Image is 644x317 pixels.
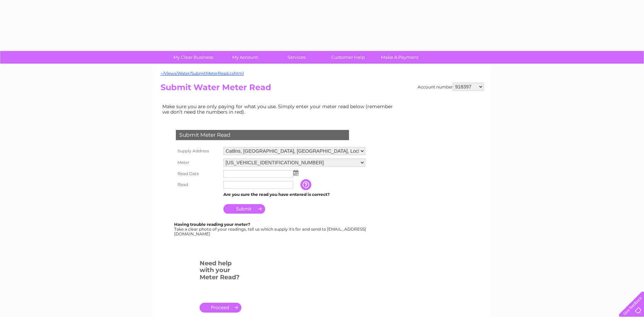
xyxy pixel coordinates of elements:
th: Read Date [174,168,222,179]
a: Make A Payment [372,51,428,64]
a: ~/Views/Water/SubmitMeterRead.cshtml [161,71,244,76]
div: Submit Meter Read [176,130,349,140]
h2: Submit Water Meter Read [161,83,484,96]
td: Are you sure the read you have entered is correct? [222,190,367,199]
a: . [200,303,241,313]
h3: Need help with your Meter Read? [200,258,241,284]
input: Information [300,179,313,190]
td: Make sure you are only paying for what you use. Simply enter your meter read below (remember we d... [161,102,398,116]
a: Services [269,51,325,64]
a: Customer Help [320,51,376,64]
div: Account number [418,83,484,91]
a: My Clear Business [165,51,221,64]
th: Read [174,179,222,190]
a: My Account [217,51,273,64]
th: Supply Address [174,145,222,157]
img: ... [293,170,298,176]
th: Meter [174,157,222,168]
b: Having trouble reading your meter? [174,222,250,227]
div: Take a clear photo of your readings, tell us which supply it's for and send to [EMAIL_ADDRESS][DO... [174,222,367,236]
input: Submit [223,204,265,214]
